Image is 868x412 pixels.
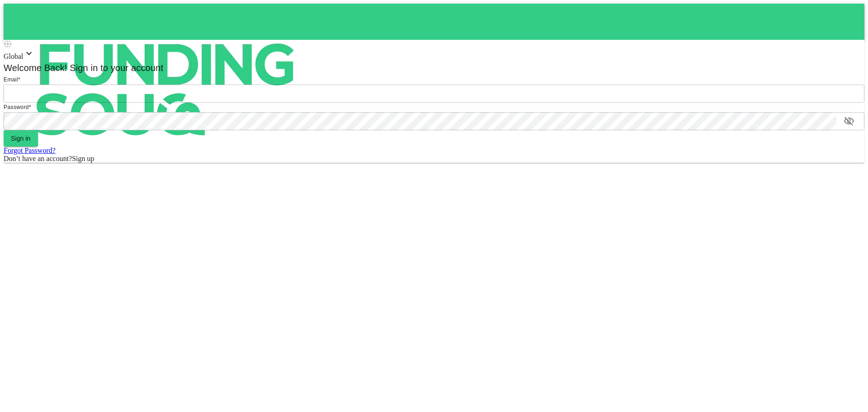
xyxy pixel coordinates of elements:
[4,155,72,162] span: Don’t have an account?
[4,147,56,154] a: Forgot Password?
[4,48,864,61] div: Global
[11,135,31,142] span: Sign in
[4,112,836,130] input: password
[4,104,29,110] span: Password
[4,4,329,175] img: logo
[4,76,18,83] span: Email
[4,85,864,103] input: email
[72,155,94,162] span: Sign up
[4,63,67,73] span: Welcome Back!
[67,63,164,73] span: Sign in to your account
[4,130,38,147] button: Sign in
[4,4,864,40] a: logo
